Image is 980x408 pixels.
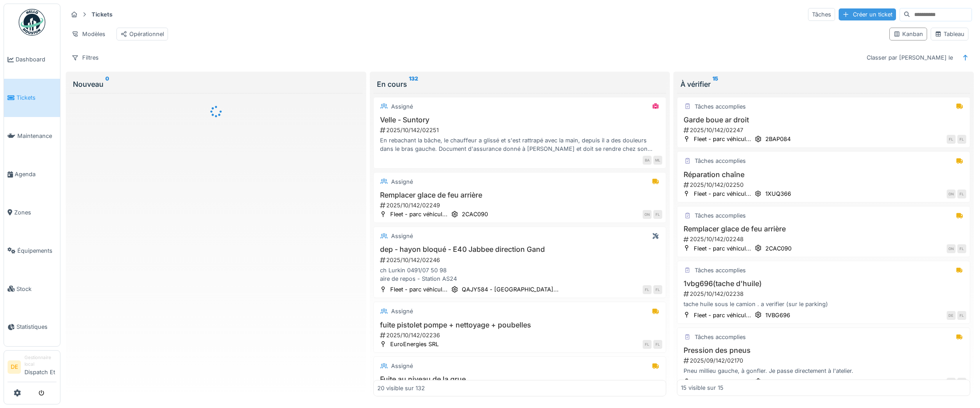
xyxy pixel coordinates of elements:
[17,246,56,255] span: Équipements
[17,132,56,140] span: Maintenance
[379,126,663,134] div: 2025/10/142/02251
[15,170,56,178] span: Agenda
[683,290,966,298] div: 2025/10/142/02238
[379,331,663,339] div: 2025/10/142/02236
[377,375,663,384] h3: Fuite au niveau de la grue
[957,135,966,144] div: FL
[695,211,746,220] div: Tâches accomplies
[4,79,60,117] a: Tickets
[68,28,109,40] div: Modèles
[73,79,359,89] div: Nouveau
[16,93,56,102] span: Tickets
[68,51,103,64] div: Filtres
[947,378,956,387] div: DP
[863,51,957,64] div: Classer par [PERSON_NAME] le
[695,333,746,341] div: Tâches accomplies
[935,30,964,38] div: Tableau
[681,225,966,233] h3: Remplacer glace de feu arrière
[16,323,56,331] span: Statistiques
[957,244,966,253] div: FL
[8,360,21,374] li: DE
[391,102,413,111] div: Assigné
[390,285,448,294] div: Fleet - parc véhicul...
[643,156,652,165] div: BA
[957,378,966,387] div: FL
[4,231,60,270] a: Équipements
[653,156,662,165] div: ML
[653,340,662,349] div: FL
[379,201,663,210] div: 2025/10/142/02249
[377,136,663,153] div: En rebachant la bâche, le chauffeur a glissé et s'est rattrapé avec la main, depuis il a des doul...
[712,79,718,89] sup: 15
[390,210,448,218] div: Fleet - parc véhicul...
[4,40,60,79] a: Dashboard
[4,155,60,194] a: Agenda
[681,367,966,375] div: Pneu millieu gauche, à gonfler. Je passe directement à l'atelier.
[105,79,109,89] sup: 0
[947,311,956,320] div: DE
[643,210,652,219] div: ON
[765,311,790,319] div: 1VBG696
[681,279,966,288] h3: 1vbg696(tache d'huile)
[391,232,413,240] div: Assigné
[377,191,663,199] h3: Remplacer glace de feu arrière
[695,266,746,275] div: Tâches accomplies
[377,116,663,124] h3: Velle - Suntory
[377,245,663,254] h3: dep - hayon bloqué - E40 Jabbee direction Gand
[379,256,663,264] div: 2025/10/142/02246
[694,135,751,143] div: Fleet - parc véhicul...
[765,135,791,143] div: 2BAP084
[765,244,792,253] div: 2CAC090
[462,285,559,294] div: QAJY584 - [GEOGRAPHIC_DATA]...
[947,135,956,144] div: FL
[765,190,791,198] div: 1XUQ366
[681,116,966,124] h3: Garde boue ar droit
[377,384,425,392] div: 20 visible sur 132
[681,170,966,179] h3: Réparation chaîne
[391,178,413,186] div: Assigné
[808,8,835,21] div: Tâches
[16,55,56,64] span: Dashboard
[643,340,652,349] div: FL
[16,285,56,293] span: Stock
[4,308,60,346] a: Statistiques
[683,126,966,134] div: 2025/10/142/02247
[643,285,652,294] div: FL
[14,208,56,217] span: Zones
[391,362,413,370] div: Assigné
[4,194,60,232] a: Zones
[695,157,746,165] div: Tâches accomplies
[391,307,413,315] div: Assigné
[957,190,966,198] div: FL
[893,30,923,38] div: Kanban
[765,378,793,386] div: QANN789
[694,190,751,198] div: Fleet - parc véhicul...
[409,79,418,89] sup: 132
[390,340,439,348] div: EuroEnergies SRL
[88,10,116,19] strong: Tickets
[694,311,751,319] div: Fleet - parc véhicul...
[377,79,663,89] div: En cours
[683,235,966,243] div: 2025/10/142/02248
[957,311,966,320] div: FL
[4,270,60,308] a: Stock
[19,9,45,36] img: Badge_color-CXgf-gQk.svg
[683,181,966,189] div: 2025/10/142/02250
[4,117,60,155] a: Maintenance
[24,354,56,380] li: Dispatch Et
[694,244,751,253] div: Fleet - parc véhicul...
[8,354,56,382] a: DE Gestionnaire localDispatch Et
[694,378,751,386] div: Fleet - parc véhicul...
[947,190,956,198] div: ON
[695,102,746,111] div: Tâches accomplies
[681,300,966,308] div: tache huile sous le camion . a verifier (sur le parking)
[24,354,56,368] div: Gestionnaire local
[120,30,164,38] div: Opérationnel
[681,384,724,392] div: 15 visible sur 15
[680,79,967,89] div: À vérifier
[377,321,663,329] h3: fuite pistolet pompe + nettoyage + poubelles
[653,210,662,219] div: FL
[947,244,956,253] div: ON
[377,266,663,283] div: ch Lurkin 0491/07 50 98 aire de repos - Station AS24
[681,346,966,355] h3: Pression des pneus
